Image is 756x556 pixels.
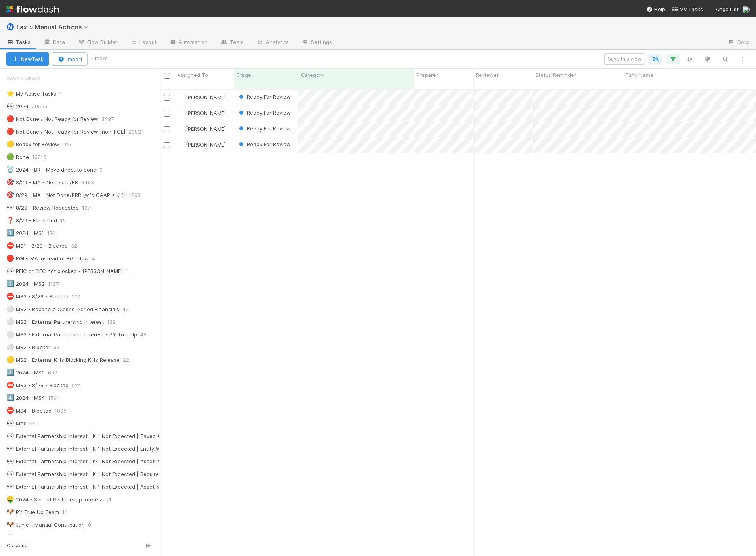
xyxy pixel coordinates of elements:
[6,344,14,350] span: ⚪
[163,36,214,49] a: Automation
[237,71,251,79] span: Stage
[6,128,14,135] span: 🔴
[6,292,69,302] div: MS2 - 8/29 - Blocked
[237,141,291,147] span: Ready For Review
[6,101,29,111] div: 2024
[186,94,226,100] span: [PERSON_NAME]
[53,342,68,352] span: 93
[6,279,45,289] div: 2024 - MS2
[6,458,14,464] span: 👀
[6,103,14,109] span: 👀
[71,241,85,251] span: 32
[140,330,155,340] span: 49
[122,304,137,314] span: 42
[6,216,57,225] div: 8/29 - Escalated
[30,418,44,428] span: 44
[6,90,14,97] span: ⭐
[626,71,653,79] span: Fund Name
[6,152,29,162] div: Done
[416,71,438,79] span: Preparer
[178,94,185,100] img: avatar_37569647-1c78-4889-accf-88c08d42a236.png
[72,380,89,390] span: 524
[6,520,85,530] div: Junie - Manual Contribution
[48,279,67,289] span: 1137
[92,254,103,264] span: 4
[101,114,122,124] span: 3497
[6,71,40,86] span: Saved Views
[6,418,27,428] div: MAs
[6,369,14,376] span: 3️⃣
[6,114,98,124] div: Not Done / Not Ready for Review
[6,139,59,149] div: Ready for Review
[32,152,54,162] span: 16810
[178,125,226,133] div: [PERSON_NAME]
[6,507,59,517] div: PY True Up Team
[71,36,124,49] a: Flow Builder
[7,542,28,549] span: Collapse
[81,178,102,187] span: 3463
[6,420,14,426] span: 👀
[164,142,170,148] input: Toggle Row Selected
[6,393,45,403] div: 2024 - MS4
[6,380,69,390] div: MS3 - 8/29 - Blocked
[107,317,124,327] span: 139
[6,368,45,378] div: 2024 - MS3
[6,38,31,46] span: Tasks
[33,533,48,543] span: 45
[6,203,79,213] div: 8/29 - Review Requested
[214,36,250,49] a: Team
[722,36,756,49] a: Docs
[6,229,14,236] span: 1️⃣
[164,126,170,132] input: Toggle Row Selected
[6,293,14,300] span: ⛔
[186,110,226,116] span: [PERSON_NAME]
[126,266,136,276] span: 1
[48,393,67,403] span: 1591
[237,109,291,117] div: Ready For Review
[672,6,703,12] span: My Tasks
[6,331,14,338] span: ⚪
[6,407,14,414] span: ⛔
[32,101,55,111] span: 20503
[62,507,76,517] span: 14
[6,317,104,327] div: MS2 - External Partnership Interest
[6,470,14,477] span: 👀
[6,304,119,314] div: MS2 - Reconcile Closed-Period Financials
[6,356,14,363] span: 🟡
[476,71,499,79] span: Reviewer
[6,457,207,466] div: External Partnership Interest | K-1 Not Expected | Asset Previously Filed Final
[178,141,226,149] div: [PERSON_NAME]
[6,406,52,416] div: MS4 - Blocked
[6,267,14,274] span: 👀
[295,36,338,49] a: Settings
[6,495,103,504] div: 2024 - Sale of Partnership Interest
[6,445,14,452] span: 👀
[6,521,14,528] span: 🐶
[6,141,14,147] span: 🟡
[6,508,14,515] span: 🐶
[6,255,14,262] span: 🔴
[6,254,89,264] div: RGLs MA instead of RGL flow
[106,495,119,504] span: 71
[6,228,44,238] div: 2024 - MS1
[6,306,14,312] span: ⚪
[52,52,88,66] button: Import
[672,5,703,13] a: My Tasks
[99,165,111,175] span: 0
[6,178,78,187] div: 8/29 - MA - Not Done/RR
[6,382,14,388] span: ⛔
[178,93,226,101] div: [PERSON_NAME]
[6,280,14,287] span: 2️⃣
[6,190,126,200] div: 8/29 - MA - Not Done/RRR [w/o GAAP + K-1]
[72,292,88,302] span: 210
[6,534,14,541] span: 🦷
[6,2,59,16] img: logo-inverted-e16ddd16eac7371096b0.svg
[237,94,291,100] span: Ready For Review
[6,469,208,479] div: External Partnership Interest | K-1 Not Expected | Requires Additional Review
[6,444,183,454] div: External Partnership Interest | K-1 Not Expected | Entity Wont Issue
[237,93,291,101] div: Ready For Review
[301,71,324,79] span: Category
[6,166,14,173] span: 🗑️
[6,115,14,122] span: 🔴
[186,141,226,148] span: [PERSON_NAME]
